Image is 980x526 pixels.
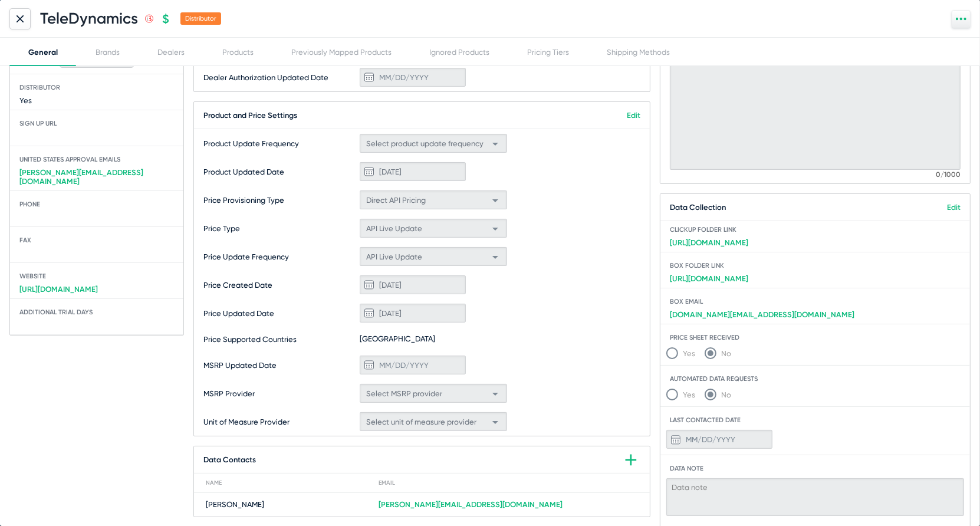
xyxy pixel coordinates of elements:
span: Product Update Frequency [203,139,357,148]
div: Name [206,479,379,486]
span: Distributor [180,12,221,25]
mat-hint: 0/1000 [936,171,961,179]
a: [URL][DOMAIN_NAME] [665,269,753,288]
span: Price Provisioning Type [203,196,357,205]
span: Last Contacted Date [660,416,970,424]
span: Dealer Authorization Updated Date [203,73,357,82]
span: [GEOGRAPHIC_DATA] [360,332,435,346]
span: No [716,349,731,358]
span: Website [10,272,183,280]
a: Edit [627,111,640,120]
span: Select product update frequency [366,139,484,148]
h1: TeleDynamics [40,9,138,28]
button: Open calendar [666,430,685,449]
div: Previously Mapped Products [291,48,392,57]
span: United States Approval Emails [10,156,183,163]
div: Dealers [157,48,185,57]
span: Yes [15,91,37,110]
span: Price Created Date [203,281,357,290]
div: Email [379,479,638,486]
span: Automated Data Requests [660,375,970,383]
a: [DOMAIN_NAME][EMAIL_ADDRESS][DOMAIN_NAME] [665,305,859,324]
div: Pricing Tiers [527,48,569,57]
div: General [28,48,58,57]
span: MSRP Updated Date [203,361,357,370]
span: Product Updated Date [203,167,357,176]
span: MSRP Provider [203,389,357,398]
span: Price Sheet Received [660,334,970,341]
a: [PERSON_NAME][EMAIL_ADDRESS][DOMAIN_NAME] [10,163,183,190]
button: Open calendar [360,275,379,294]
span: Price Updated Date [203,309,357,318]
span: Price Supported Countries [203,335,357,344]
span: Yes [678,390,695,399]
button: Open calendar [360,162,379,181]
a: [PERSON_NAME][EMAIL_ADDRESS][DOMAIN_NAME] [379,500,563,509]
div: Ignored Products [429,48,489,57]
input: MM/DD/YYYY [360,162,466,181]
button: Open calendar [360,68,379,87]
span: Unit of Measure Provider [203,417,357,426]
input: MM/DD/YYYY [360,68,466,87]
input: MM/DD/YYYY [666,430,772,449]
input: MM/DD/YYYY [360,275,466,294]
div: Shipping Methods [607,48,670,57]
a: [URL][DOMAIN_NAME] [15,280,103,298]
span: Price Update Frequency [203,252,357,261]
span: ClickUp folder link [660,226,970,234]
a: Edit [947,203,961,212]
span: Direct API Pricing [366,196,426,205]
a: [URL][DOMAIN_NAME] [665,234,753,252]
span: API Live Update [366,252,422,261]
span: Price Type [203,224,357,233]
span: [PERSON_NAME] [206,499,264,511]
span: API Live Update [366,224,422,233]
span: Product and Price Settings [203,111,297,120]
span: Select MSRP provider [366,389,442,398]
span: Additional Trial Days [10,308,183,316]
span: Data Collection [670,203,726,212]
input: MM/DD/YYYY [360,356,466,374]
span: Box folder link [660,262,970,269]
span: No [716,390,731,399]
span: Sign up Url [10,120,183,127]
span: Select unit of measure provider [366,417,476,426]
div: Products [222,48,254,57]
span: Distributor [10,84,183,91]
div: Brands [96,48,120,57]
span: Data Note [660,465,970,472]
span: Yes [678,349,695,358]
input: MM/DD/YYYY [360,304,466,323]
button: Open calendar [360,356,379,374]
span: Data Contacts [203,455,256,464]
span: Fax [10,236,183,244]
button: Open calendar [360,304,379,323]
span: Box email [660,298,970,305]
span: Phone [10,200,183,208]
